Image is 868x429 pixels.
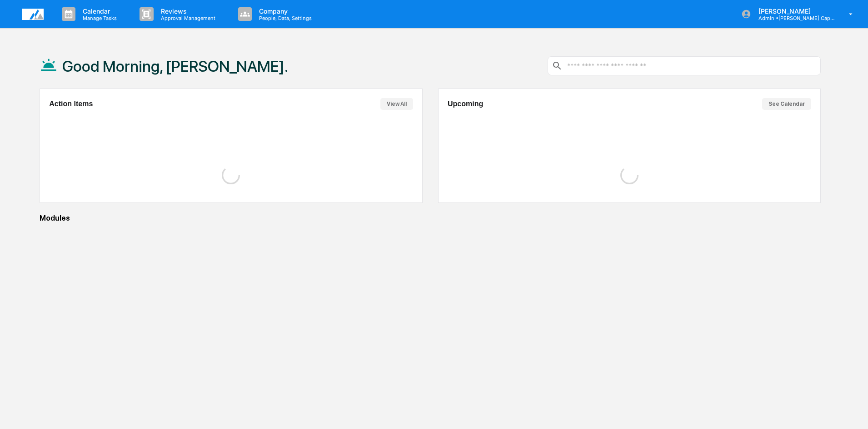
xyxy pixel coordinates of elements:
h2: Upcoming [448,100,483,108]
button: View All [380,98,413,110]
h2: Action Items [49,100,93,108]
div: Modules [40,214,821,222]
p: Approval Management [154,15,220,21]
p: Admin • [PERSON_NAME] Capital Management [751,15,836,21]
img: logo [22,9,44,20]
h1: Good Morning, [PERSON_NAME]. [62,57,288,75]
p: People, Data, Settings [252,15,316,21]
p: Company [252,7,316,15]
p: [PERSON_NAME] [751,7,836,15]
p: Reviews [154,7,220,15]
p: Calendar [75,7,121,15]
p: Manage Tasks [75,15,121,21]
button: See Calendar [762,98,811,110]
